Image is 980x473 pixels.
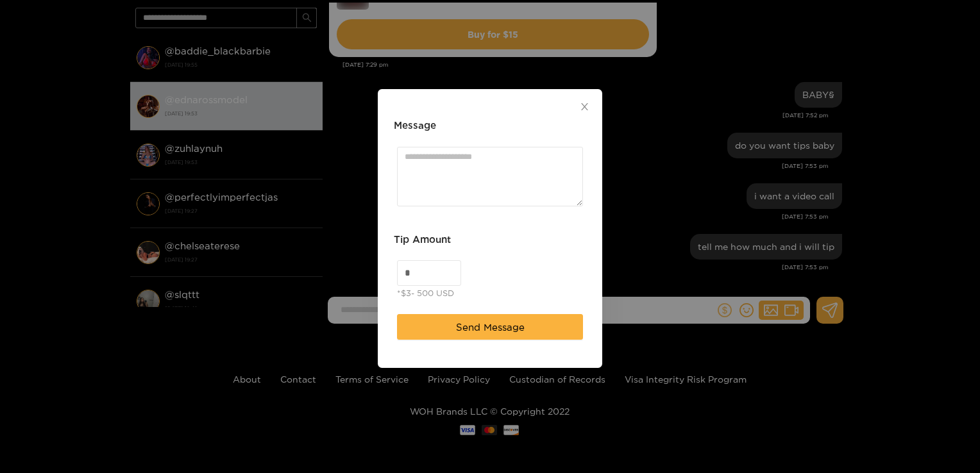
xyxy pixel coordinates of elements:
h3: Tip Amount [394,232,451,247]
h3: Message [394,119,436,134]
button: Send Message [397,315,583,340]
span: Send Message [456,320,525,335]
div: *$3- 500 USD [397,287,454,300]
span: close [580,102,589,112]
button: Close [566,89,602,125]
